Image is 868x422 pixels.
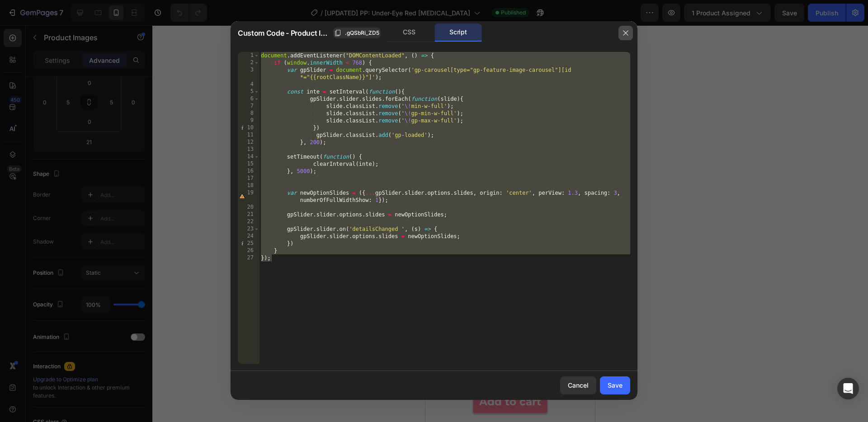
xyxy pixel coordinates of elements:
div: 1 [238,52,259,59]
div: Save [94,283,115,295]
div: 50% [115,283,133,294]
div: 16 [238,168,259,175]
span: iPhone 13 Mini ( 375 px) [45,5,106,14]
div: 6 [238,95,259,103]
div: 10 [238,124,259,131]
div: 20 [238,204,259,211]
div: Add to cart [54,371,116,382]
div: 2 [238,59,259,66]
h1: LumoEye under-eye red [MEDICAL_DATA] [5,232,165,258]
div: Script [434,23,482,42]
div: CSS [386,23,433,42]
div: €49,90 [43,281,82,296]
span: .gQSbRi_ZD5 [345,29,379,37]
div: 3 [238,66,259,81]
div: 15 [238,160,259,168]
div: 26 [238,247,259,254]
div: 25 [238,240,259,247]
p: 30,714+ Radiant Beauties [65,263,149,271]
button: Add to cart [48,365,122,388]
div: 14 [238,153,259,160]
div: 21 [238,211,259,218]
button: .gQSbRi_ZD5 [333,28,381,38]
div: 12 [238,139,259,146]
div: 7 [238,103,259,110]
div: 23 [238,225,259,233]
div: €99,95 [5,281,39,296]
div: 27 [238,254,259,262]
div: 18 [238,182,259,189]
div: 13 [238,146,259,153]
span: 💫 Diminish [MEDICAL_DATA] & brighten tired eyes [5,323,153,340]
span: Custom Code - Product Images [238,28,330,38]
div: 5 [238,88,259,95]
button: Save [600,376,630,394]
div: Cancel [568,380,589,390]
button: Cancel [560,376,596,394]
div: 9 [238,117,259,124]
p: 4.8 [5,263,16,271]
div: 4 [238,81,259,88]
div: Drop element here [66,348,114,355]
div: 22 [238,218,259,225]
div: Open Intercom Messenger [837,378,859,399]
div: 19 [238,189,259,204]
div: Product Images [11,23,55,32]
p: Don’t Mask Aging, Rejuvenate It (10 mins a day) [5,303,164,319]
div: 11 [238,131,259,139]
div: 8 [238,110,259,117]
div: 17 [238,175,259,182]
div: 24 [238,233,259,240]
div: Save [608,380,623,390]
